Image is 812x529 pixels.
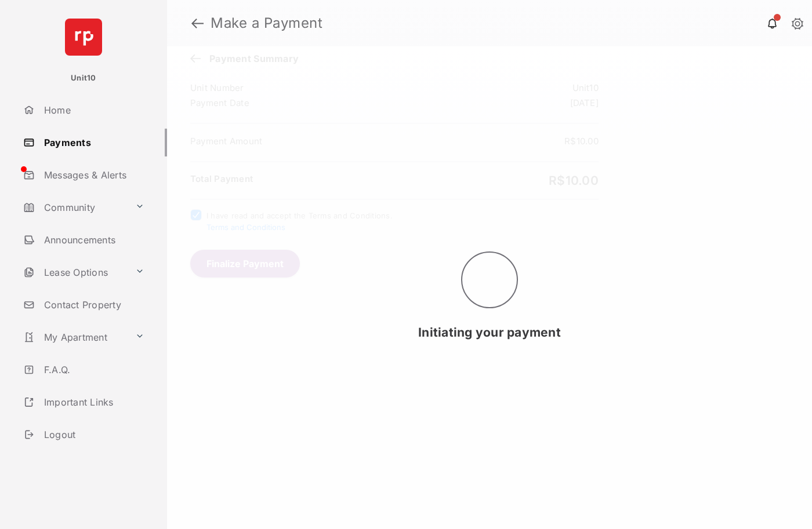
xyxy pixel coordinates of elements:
a: Announcements [19,226,167,254]
a: Important Links [19,388,149,416]
a: Contact Property [19,291,167,319]
a: Payments [19,129,167,156]
p: Unit10 [71,72,96,84]
a: Home [19,96,167,124]
a: Messages & Alerts [19,161,167,189]
img: svg+xml;base64,PHN2ZyB4bWxucz0iaHR0cDovL3d3dy53My5vcmcvMjAwMC9zdmciIHdpZHRoPSI2NCIgaGVpZ2h0PSI2NC... [65,19,102,56]
span: Initiating your payment [418,325,561,340]
a: Community [19,194,130,221]
a: Lease Options [19,258,130,286]
strong: Make a Payment [211,16,322,30]
a: F.A.Q. [19,356,167,384]
a: Logout [19,421,167,448]
a: My Apartment [19,323,130,351]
